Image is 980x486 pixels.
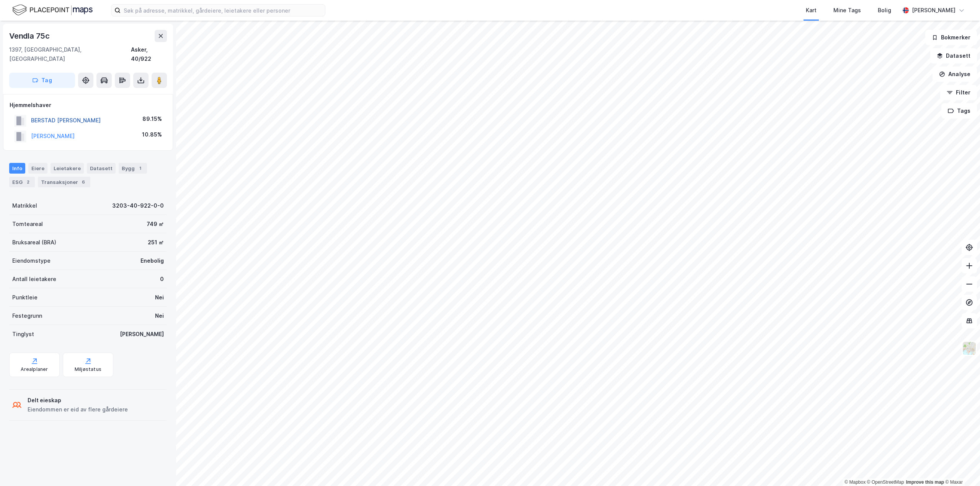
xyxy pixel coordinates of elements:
[12,256,51,265] div: Eiendomstype
[941,103,977,119] button: Tags
[962,341,977,356] img: Z
[160,275,164,284] div: 0
[925,30,977,45] button: Bokmerker
[12,293,38,302] div: Punktleie
[51,163,84,174] div: Leietakere
[155,293,164,302] div: Nei
[155,311,164,320] div: Nei
[833,6,861,15] div: Mine Tags
[131,45,167,63] div: Asker, 40/922
[142,130,162,139] div: 10.85%
[112,201,164,210] div: 3203-40-922-0-0
[142,114,162,124] div: 89.15%
[121,5,325,16] input: Søk på adresse, matrikkel, gårdeiere, leietakere eller personer
[12,219,43,229] div: Tomteareal
[806,6,817,15] div: Kart
[940,85,977,100] button: Filter
[120,330,164,339] div: [PERSON_NAME]
[80,178,87,186] div: 6
[9,177,35,187] div: ESG
[906,479,944,485] a: Improve this map
[912,6,955,15] div: [PERSON_NAME]
[12,3,93,17] img: logo.f888ab2527a4732fd821a326f86c7f29.svg
[12,311,42,320] div: Festegrunn
[38,177,90,187] div: Transaksjoner
[10,101,167,110] div: Hjemmelshaver
[942,449,980,486] iframe: Chat Widget
[844,479,866,485] a: Mapbox
[136,164,144,172] div: 1
[140,256,164,265] div: Enebolig
[12,201,37,210] div: Matrikkel
[75,366,101,372] div: Miljøstatus
[9,163,25,174] div: Info
[933,67,977,82] button: Analyse
[28,163,47,174] div: Eiere
[28,405,128,414] div: Eiendommen er eid av flere gårdeiere
[147,219,164,229] div: 749 ㎡
[878,6,891,15] div: Bolig
[9,30,51,42] div: Vendla 75c
[9,73,75,88] button: Tag
[21,366,48,372] div: Arealplaner
[24,178,32,186] div: 2
[119,163,147,174] div: Bygg
[867,479,904,485] a: OpenStreetMap
[28,396,128,405] div: Delt eieskap
[87,163,116,174] div: Datasett
[9,45,131,63] div: 1397, [GEOGRAPHIC_DATA], [GEOGRAPHIC_DATA]
[930,48,977,63] button: Datasett
[12,330,34,339] div: Tinglyst
[12,238,56,247] div: Bruksareal (BRA)
[148,238,164,247] div: 251 ㎡
[12,275,56,284] div: Antall leietakere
